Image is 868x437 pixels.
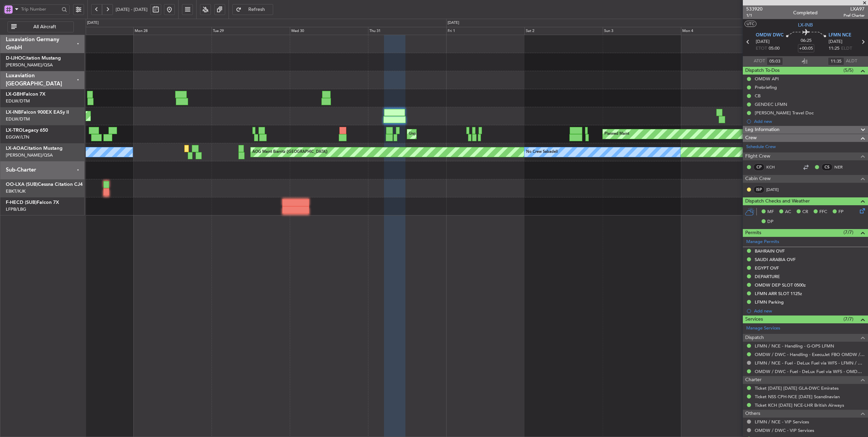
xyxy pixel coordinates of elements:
[6,182,38,187] span: OO-LXA (SUB)
[6,128,48,133] a: LX-TROLegacy 650
[448,20,459,26] div: [DATE]
[745,229,761,237] span: Permits
[819,209,827,215] span: FFC
[841,45,852,52] span: ELDT
[793,9,818,16] div: Completed
[785,209,791,215] span: AC
[753,163,765,171] div: CP
[829,38,842,45] span: [DATE]
[6,92,23,97] span: LX-GBH
[755,110,814,116] div: [PERSON_NAME] Travel Doc
[769,45,780,52] span: 05:00
[755,369,865,374] a: OMDW / DWC - Fuel - DeLux Fuel via WFS - OMDW / DWC
[526,147,558,157] div: No Crew Sabadell
[756,32,784,39] span: OMDW DWC
[829,45,839,52] span: 11:25
[133,27,212,35] div: Mon 28
[755,402,844,408] a: Ticket KCH [DATE] NCE-LHR British Airways
[755,248,785,254] div: BAHRAIN OVF
[755,352,865,357] a: OMDW / DWC - Handling - ExecuJet FBO OMDW / DWC
[6,188,26,194] a: EBKT/KJK
[6,62,53,68] a: [PERSON_NAME]/QSA
[766,187,782,193] a: [DATE]
[6,146,24,151] span: LX-AOA
[446,27,524,35] div: Fri 1
[745,126,780,134] span: Leg Information
[755,265,779,271] div: EGYPT OVF
[603,27,681,35] div: Sun 3
[524,27,603,35] div: Sat 2
[844,315,853,323] span: (7/7)
[755,257,796,262] div: SAUDI ARABIA OVF
[55,27,133,35] div: Sun 27
[746,13,763,18] span: 1/1
[754,118,865,124] div: Add new
[7,21,74,32] button: All Aircraft
[6,92,46,97] a: LX-GBHFalcon 7X
[212,27,290,35] div: Tue 29
[754,58,765,65] span: ATOT
[828,57,844,65] input: --:--
[766,164,782,170] a: KCH
[6,98,30,104] a: EDLW/DTM
[746,325,780,332] a: Manage Services
[829,32,851,39] span: LFMN NCE
[755,385,839,391] a: Ticket [DATE] [DATE] GLA-DWC Emirates
[755,76,779,82] div: OMDW API
[756,38,770,45] span: [DATE]
[6,56,61,61] a: D-IJHOCitation Mustang
[745,334,764,342] span: Dispatch
[754,308,865,314] div: Add new
[368,27,446,35] div: Thu 31
[681,27,759,35] div: Mon 4
[6,128,23,133] span: LX-TRO
[821,163,833,171] div: CS
[290,27,368,35] div: Wed 30
[6,182,83,187] a: OO-LXA (SUB)Cessna Citation CJ4
[844,13,865,18] span: Pref Charter
[6,206,26,212] a: LFPB/LBG
[6,152,53,158] a: [PERSON_NAME]/QSA
[6,56,22,61] span: D-IJHO
[801,37,812,44] span: 06:25
[604,129,629,139] div: Planned Maint
[746,144,776,150] a: Schedule Crew
[755,84,777,90] div: Prebriefing
[116,6,148,13] span: [DATE] - [DATE]
[6,146,63,151] a: LX-AOACitation Mustang
[755,299,784,305] div: LFMN Parking
[755,101,787,107] div: GENDEC LFMN
[834,164,850,170] a: NER
[838,209,844,215] span: FP
[745,21,756,27] button: UTC
[802,209,808,215] span: CR
[6,110,69,115] a: LX-INBFalcon 900EX EASy II
[746,5,763,13] span: 533920
[755,343,834,349] a: LFMN / NCE - Handling - G-OPS LFMN
[756,45,767,52] span: ETOT
[6,110,21,115] span: LX-INB
[18,25,71,29] span: All Aircraft
[745,410,760,418] span: Others
[6,134,29,140] a: EGGW/LTN
[745,134,757,142] span: Crew
[755,274,780,279] div: DEPARTURE
[846,58,857,65] span: ALDT
[6,116,30,122] a: EDLW/DTM
[844,5,865,13] span: LXA97
[409,129,521,139] div: Unplanned Maint [GEOGRAPHIC_DATA] ([GEOGRAPHIC_DATA])
[767,209,774,215] span: MF
[745,152,770,160] span: Flight Crew
[755,419,809,425] a: LFMN / NCE - VIP Services
[232,4,273,15] button: Refresh
[755,282,806,288] div: OMDW DEP SLOT 0500z
[844,67,853,74] span: (5/5)
[746,239,779,245] a: Manage Permits
[755,394,840,400] a: Ticket NSS CPH-NCE [DATE] Scandinavian
[755,93,761,99] div: CB
[6,200,37,205] span: F-HECD (SUB)
[767,218,773,225] span: DP
[755,360,865,366] a: LFMN / NCE - Fuel - DeLux Fuel via WFS - LFMN / NCE
[87,20,99,26] div: [DATE]
[745,197,810,205] span: Dispatch Checks and Weather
